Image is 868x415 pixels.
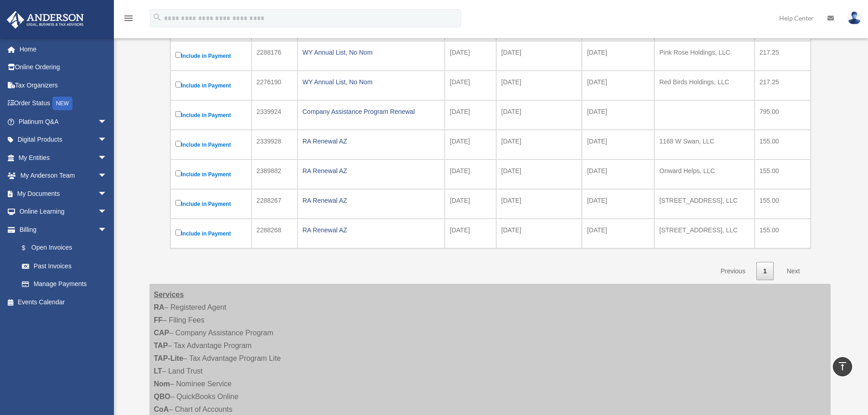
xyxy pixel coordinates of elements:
[654,189,755,219] td: [STREET_ADDRESS], LLC
[6,94,121,113] a: Order StatusNEW
[582,100,654,130] td: [DATE]
[837,361,848,372] i: vertical_align_top
[252,130,298,159] td: 2339928
[175,139,247,150] label: Include in Payment
[445,189,496,219] td: [DATE]
[175,109,247,121] label: Include in Payment
[755,41,811,71] td: 217.25
[847,11,861,25] img: User Pic
[303,224,440,236] div: RA Renewal AZ
[252,41,298,71] td: 2288176
[252,100,298,130] td: 2339924
[6,76,121,94] a: Tax Organizers
[123,13,134,24] i: menu
[175,169,247,180] label: Include in Payment
[582,130,654,159] td: [DATE]
[654,159,755,189] td: Onward Helps, LLC
[154,367,162,375] strong: LT
[175,80,247,91] label: Include in Payment
[98,113,116,131] span: arrow_drop_down
[755,189,811,219] td: 155.00
[755,100,811,130] td: 795.00
[755,219,811,248] td: 155.00
[445,100,496,130] td: [DATE]
[756,262,774,281] a: 1
[175,230,181,236] input: Include in Payment
[755,71,811,100] td: 217.25
[98,203,116,221] span: arrow_drop_down
[154,329,169,337] strong: CAP
[154,405,169,413] strong: CoA
[252,159,298,189] td: 2389882
[154,354,184,362] strong: TAP-Lite
[6,220,116,239] a: Billingarrow_drop_down
[98,167,116,185] span: arrow_drop_down
[154,380,170,388] strong: Nom
[445,219,496,248] td: [DATE]
[303,194,440,207] div: RA Renewal AZ
[13,239,112,257] a: $Open Invoices
[154,342,168,349] strong: TAP
[52,97,72,110] div: NEW
[27,242,31,254] span: $
[654,219,755,248] td: [STREET_ADDRESS], LLC
[98,149,116,167] span: arrow_drop_down
[6,167,121,185] a: My Anderson Teamarrow_drop_down
[755,130,811,159] td: 155.00
[6,203,121,221] a: Online Learningarrow_drop_down
[98,131,116,149] span: arrow_drop_down
[496,130,582,159] td: [DATE]
[13,275,116,293] a: Manage Payments
[582,41,654,71] td: [DATE]
[755,159,811,189] td: 155.00
[98,220,116,239] span: arrow_drop_down
[654,41,755,71] td: Pink Rose Holdings, LLC
[833,357,852,376] a: vertical_align_top
[780,262,807,281] a: Next
[154,291,184,298] strong: Services
[154,393,170,400] strong: QBO
[496,159,582,189] td: [DATE]
[445,41,496,71] td: [DATE]
[445,159,496,189] td: [DATE]
[582,71,654,100] td: [DATE]
[303,76,440,88] div: WY Annual List, No Nom
[582,219,654,248] td: [DATE]
[6,131,121,149] a: Digital Productsarrow_drop_down
[252,219,298,248] td: 2288268
[496,219,582,248] td: [DATE]
[6,184,121,203] a: My Documentsarrow_drop_down
[152,12,162,22] i: search
[154,316,163,324] strong: FF
[582,159,654,189] td: [DATE]
[175,50,247,61] label: Include in Payment
[654,130,755,159] td: 1168 W Swan, LLC
[252,71,298,100] td: 2276190
[175,52,181,58] input: Include in Payment
[496,100,582,130] td: [DATE]
[4,11,87,29] img: Anderson Advisors Platinum Portal
[6,40,121,58] a: Home
[175,198,247,210] label: Include in Payment
[123,16,134,24] a: menu
[303,46,440,59] div: WY Annual List, No Nom
[303,164,440,177] div: RA Renewal AZ
[496,189,582,219] td: [DATE]
[175,141,181,147] input: Include in Payment
[6,149,121,167] a: My Entitiesarrow_drop_down
[175,111,181,117] input: Include in Payment
[654,71,755,100] td: Red Birds Holdings, LLC
[496,41,582,71] td: [DATE]
[6,113,121,131] a: Platinum Q&Aarrow_drop_down
[175,228,247,239] label: Include in Payment
[154,303,164,311] strong: RA
[13,257,116,275] a: Past Invoices
[6,58,121,77] a: Online Ordering
[303,105,440,118] div: Company Assistance Program Renewal
[445,130,496,159] td: [DATE]
[714,262,752,281] a: Previous
[303,135,440,148] div: RA Renewal AZ
[98,184,116,203] span: arrow_drop_down
[175,170,181,176] input: Include in Payment
[175,82,181,87] input: Include in Payment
